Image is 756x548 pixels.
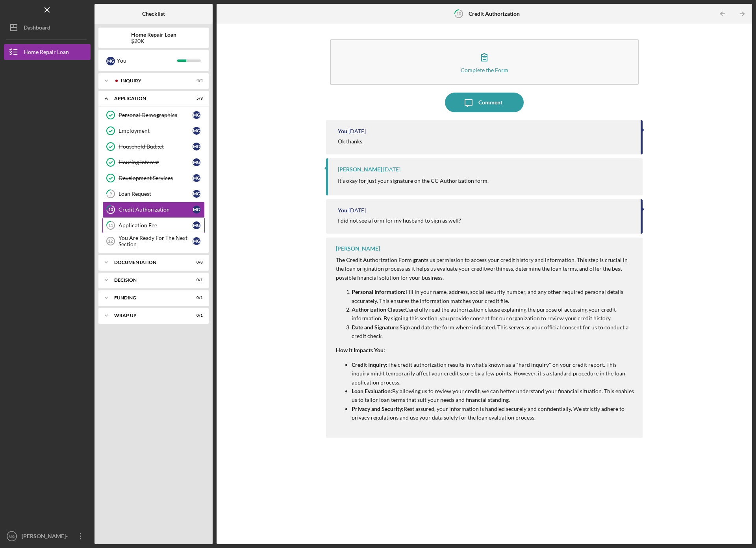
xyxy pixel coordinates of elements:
strong: Credit Inquiry: [352,361,387,368]
div: You Are Ready For The Next Section [119,235,193,247]
div: M G [193,174,200,182]
tspan: 10 [108,207,113,212]
div: Credit Authorization [119,206,193,213]
div: M G [193,158,200,166]
p: The Credit Authorization Form grants us permission to access your credit history and information.... [336,256,635,282]
div: Development Services [119,175,193,181]
strong: How It Impacts You: [336,347,385,353]
strong: Date and Signature: [352,324,400,331]
a: Household BudgetMG [102,139,205,154]
div: Employment [119,128,193,134]
a: Development ServicesMG [102,170,205,186]
div: Funding [114,295,183,300]
p: It's okay for just your signature on the CC Authorization form. [338,176,489,185]
div: Wrap up [114,313,183,318]
b: Checklist [142,11,165,17]
div: Loan Request [119,191,193,197]
button: Complete the Form [330,39,639,85]
div: [PERSON_NAME] [338,166,382,173]
tspan: 12 [108,239,113,243]
p: Fill in your name, address, social security number, and any other required personal details accur... [352,288,635,305]
div: M G [193,190,200,198]
a: 11Application FeeMG [102,217,205,233]
div: Personal Demographics [119,112,193,118]
div: Decision [114,278,183,282]
text: MG [9,534,15,539]
button: Dashboard [4,20,91,35]
div: You [338,128,347,134]
b: Home Repair Loan [131,32,176,38]
div: Application [114,96,183,101]
div: 0 / 1 [189,313,203,318]
div: M G [193,127,200,135]
strong: Personal Information: [352,288,406,295]
div: Application Fee [119,222,193,228]
div: Dashboard [24,20,50,37]
tspan: 11 [108,223,113,228]
strong: Loan Evaluation: [352,388,392,394]
div: 0 / 1 [189,278,203,282]
div: You [117,54,177,67]
div: $20K [131,38,176,44]
div: I did not see a form for my husband to sign as well? [338,217,461,224]
div: Household Budget [119,143,193,150]
a: EmploymentMG [102,123,205,139]
div: 0 / 1 [189,295,203,300]
div: [PERSON_NAME] [336,245,380,252]
strong: Authorization Clause: [352,306,405,313]
a: 9Loan RequestMG [102,186,205,202]
p: By allowing us to review your credit, we can better understand your financial situation. This ena... [352,387,635,405]
div: Complete the Form [461,67,508,73]
time: 2025-09-11 15:21 [348,128,366,134]
tspan: 10 [456,11,461,16]
div: Ok thanks. [338,138,363,145]
time: 2025-09-10 19:35 [348,207,366,214]
div: M G [193,111,200,119]
div: M G [193,237,200,245]
p: Sign and date the form where indicated. This serves as your official consent for us to conduct a ... [352,323,635,341]
div: Home Repair Loan [24,44,69,62]
button: Comment [445,93,524,112]
div: Comment [478,93,502,112]
button: MG[PERSON_NAME]-rave [4,528,91,544]
time: 2025-09-11 14:46 [383,166,400,173]
p: Rest assured, your information is handled securely and confidentially. We strictly adhere to priv... [352,405,635,422]
strong: Privacy and Security: [352,405,404,412]
a: 12You Are Ready For The Next SectionMG [102,233,205,249]
div: M G [193,143,200,150]
a: Housing InterestMG [102,154,205,170]
div: M G [106,57,115,65]
div: 0 / 8 [189,260,203,265]
div: Documentation [114,260,183,265]
p: The credit authorization results in what's known as a "hard inquiry" on your credit report. This ... [352,360,635,387]
b: Credit Authorization [469,11,520,17]
div: 4 / 4 [189,78,203,83]
div: Housing Interest [119,159,193,165]
a: 10Credit AuthorizationMG [102,202,205,217]
div: You [338,207,347,214]
div: Inquiry [121,78,183,83]
div: M G [193,206,200,214]
p: Carefully read the authorization clause explaining the purpose of accessing your credit informati... [352,305,635,323]
div: 5 / 9 [189,96,203,101]
a: Personal DemographicsMG [102,107,205,123]
tspan: 9 [109,191,112,197]
div: M G [193,221,200,229]
button: Home Repair Loan [4,44,91,60]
